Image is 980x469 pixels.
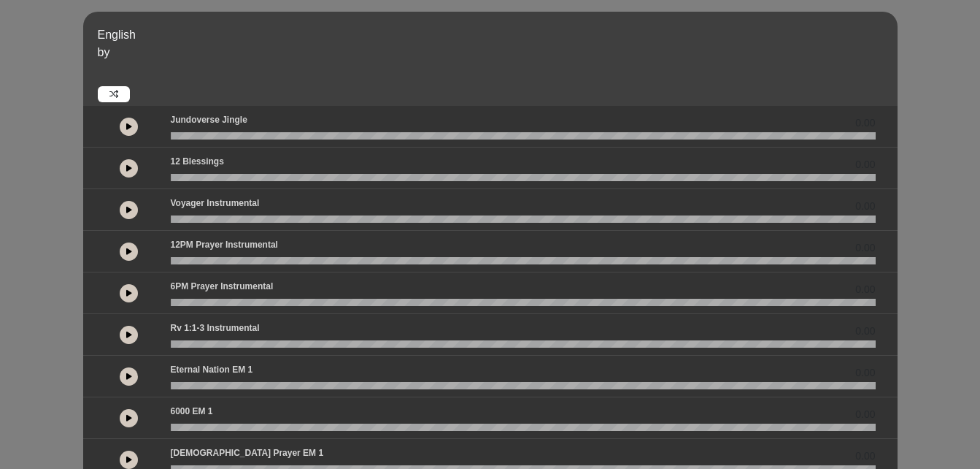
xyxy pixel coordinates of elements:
[855,324,875,339] span: 0.00
[171,321,260,335] p: Rv 1:1-3 Instrumental
[171,197,260,210] p: Voyager Instrumental
[855,157,875,172] span: 0.00
[98,46,110,58] span: by
[171,238,278,251] p: 12PM Prayer Instrumental
[855,199,875,214] span: 0.00
[855,282,875,297] span: 0.00
[855,365,875,381] span: 0.00
[855,240,875,256] span: 0.00
[98,26,894,44] p: English
[855,115,875,131] span: 0.00
[855,407,875,422] span: 0.00
[171,405,213,418] p: 6000 EM 1
[171,155,224,168] p: 12 Blessings
[171,446,324,460] p: [DEMOGRAPHIC_DATA] prayer EM 1
[171,363,253,376] p: Eternal Nation EM 1
[855,449,875,464] span: 0.00
[171,280,274,293] p: 6PM Prayer Instrumental
[171,113,247,126] p: Jundoverse Jingle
